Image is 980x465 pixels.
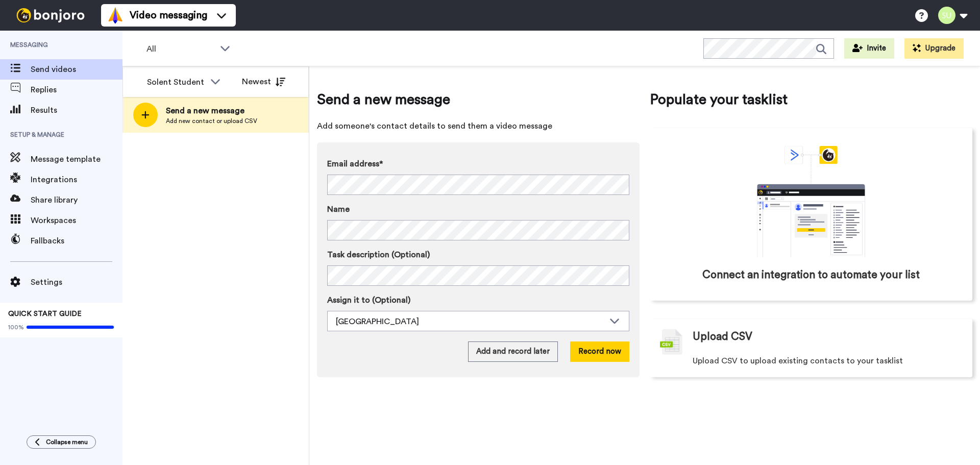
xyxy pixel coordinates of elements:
span: Results [31,104,122,116]
label: Assign it to (Optional) [327,294,629,306]
span: Send a new message [166,105,257,117]
span: Integrations [31,174,122,186]
span: Video messaging [130,8,207,22]
button: Newest [234,71,293,92]
span: Replies [31,84,122,96]
span: Collapse menu [46,438,88,446]
div: [GEOGRAPHIC_DATA] [336,315,604,328]
button: Invite [844,38,894,59]
button: Record now [570,341,629,362]
div: Solent Student [147,76,205,88]
button: Upgrade [904,38,964,59]
span: Workspaces [31,214,122,227]
span: Upload CSV to upload existing contacts to your tasklist [693,355,903,367]
button: Add and record later [468,341,558,362]
label: Email address* [327,158,629,170]
span: QUICK START GUIDE [8,310,82,317]
span: All [146,43,215,55]
span: Add someone's contact details to send them a video message [317,120,640,132]
span: Connect an integration to automate your list [702,267,920,283]
img: bj-logo-header-white.svg [12,8,89,22]
span: Upload CSV [693,329,752,345]
span: Name [327,203,350,215]
span: Fallbacks [31,235,122,247]
span: Send a new message [317,89,640,110]
span: Message template [31,153,122,165]
span: Add new contact or upload CSV [166,117,257,125]
span: Populate your tasklist [650,89,972,110]
span: Settings [31,276,122,288]
button: Collapse menu [27,435,96,449]
img: csv-grey.png [660,329,682,355]
label: Task description (Optional) [327,249,629,261]
div: animation [734,146,888,257]
span: Send videos [31,63,122,76]
img: vm-color.svg [107,7,124,23]
span: Share library [31,194,122,206]
span: 100% [8,323,24,331]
